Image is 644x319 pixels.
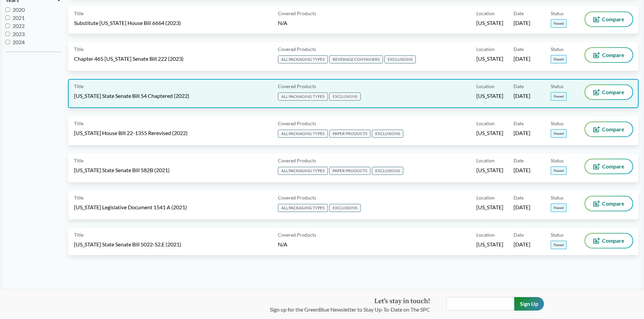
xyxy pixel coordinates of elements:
span: Location [476,10,495,17]
span: [US_STATE] State Senate Bill 5022-S2.E (2021) [74,241,181,248]
span: Covered Products [278,10,316,17]
span: Date [514,46,524,53]
span: Title [74,157,84,164]
span: Title [74,120,84,127]
span: Compare [602,201,624,206]
span: ALL PACKAGING TYPES [278,167,328,175]
span: Covered Products [278,194,316,201]
span: [DATE] [514,19,530,27]
span: [DATE] [514,55,530,62]
span: 2024 [13,39,25,45]
span: Substitute [US_STATE] House Bill 6664 (2023) [74,19,181,27]
span: Status [551,231,564,238]
span: PAPER PRODUCTS [329,130,371,138]
strong: Let's stay in touch! [374,297,430,305]
span: Location [476,231,495,238]
span: Status [551,10,564,17]
span: Location [476,46,495,53]
span: Location [476,157,495,164]
span: Compare [602,52,624,58]
span: 2021 [13,15,25,21]
span: [US_STATE] [476,19,503,27]
span: BEVERAGE CONTAINERS [329,55,383,63]
button: Compare [585,122,633,136]
p: Sign up for the GreenBlue Newsletter to Stay Up-To-Date on The SPC [270,305,430,314]
span: EXCLUSIONS [372,130,403,138]
span: EXCLUSIONS [372,167,403,175]
span: [US_STATE] House Bill 22-1355 Rerevised (2022) [74,129,188,137]
span: Covered Products [278,46,316,53]
span: Status [551,83,564,90]
input: 2022 [5,24,10,28]
span: Chapter 465 [US_STATE] Senate Bill 222 (2023) [74,55,184,62]
span: Date [514,231,524,238]
span: Passed [551,92,567,101]
span: [US_STATE] State Senate Bill 54 Chaptered (2022) [74,92,189,100]
span: Status [551,46,564,53]
span: [US_STATE] [476,204,503,211]
span: Covered Products [278,120,316,127]
span: Compare [602,89,624,95]
span: Date [514,120,524,127]
input: 2024 [5,40,10,44]
span: ALL PACKAGING TYPES [278,130,328,138]
span: Passed [551,55,567,63]
input: 2021 [5,16,10,20]
button: Compare [585,234,633,248]
span: Compare [602,164,624,169]
span: Location [476,194,495,201]
span: Title [74,83,84,90]
span: Covered Products [278,83,316,90]
span: N/A [278,241,287,247]
span: Passed [551,241,567,249]
span: [DATE] [514,92,530,100]
button: Compare [585,196,633,211]
span: EXCLUSIONS [329,204,361,212]
span: [US_STATE] State Senate Bill 582B (2021) [74,166,170,174]
span: Title [74,46,84,53]
span: Date [514,83,524,90]
span: Compare [602,238,624,243]
span: Covered Products [278,157,316,164]
input: 2020 [5,7,10,12]
span: Compare [602,127,624,132]
span: [DATE] [514,241,530,248]
span: PAPER PRODUCTS [329,167,371,175]
span: Passed [551,166,567,175]
span: [DATE] [514,129,530,137]
span: [US_STATE] Legislative Document 1541 A (2021) [74,204,187,211]
span: Date [514,194,524,201]
span: [US_STATE] [476,166,503,174]
span: Location [476,83,495,90]
span: Location [476,120,495,127]
span: N/A [278,20,287,26]
span: [US_STATE] [476,92,503,100]
span: Compare [602,17,624,22]
span: [US_STATE] [476,241,503,248]
span: Status [551,120,564,127]
span: [DATE] [514,166,530,174]
span: Covered Products [278,231,316,238]
button: Compare [585,12,633,26]
span: Passed [551,129,567,138]
span: ALL PACKAGING TYPES [278,204,328,212]
span: 2022 [13,23,25,29]
span: [US_STATE] [476,55,503,62]
span: [DATE] [514,204,530,211]
input: 2023 [5,32,10,36]
span: Title [74,231,84,238]
span: ALL PACKAGING TYPES [278,55,328,63]
span: Title [74,194,84,201]
span: Date [514,157,524,164]
span: ALL PACKAGING TYPES [278,92,328,101]
button: Compare [585,159,633,174]
span: Status [551,194,564,201]
span: Date [514,10,524,17]
span: EXCLUSIONS [329,92,361,101]
span: Passed [551,19,567,28]
span: Passed [551,204,567,212]
span: 2020 [13,6,25,13]
span: Title [74,10,84,17]
button: Compare [585,85,633,99]
button: Compare [585,48,633,62]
